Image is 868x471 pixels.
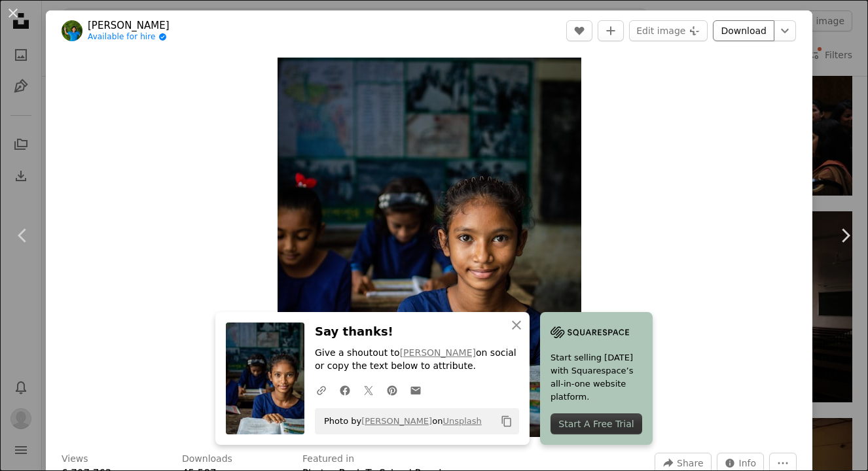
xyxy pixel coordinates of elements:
[357,377,380,403] a: Share on Twitter
[88,32,170,43] a: Available for hire
[496,410,518,432] button: Copy to clipboard
[62,453,88,466] h3: Views
[315,323,519,341] h3: Say thanks!
[598,20,624,41] button: Add to Collection
[774,20,796,41] button: Choose download size
[315,347,519,373] p: Give a shoutout to on social or copy the text below to attribute.
[62,20,82,41] img: Go to Nishaan ahmed's profile
[551,413,642,434] div: Start A Free Trial
[400,347,476,358] a: [PERSON_NAME]
[404,377,427,403] a: Share over email
[278,58,581,437] img: a few young girls in a classroom
[317,411,482,432] span: Photo by on
[380,377,404,403] a: Share on Pinterest
[540,312,653,445] a: Start selling [DATE] with Squarespace’s all-in-one website platform.Start A Free Trial
[333,377,357,403] a: Share on Facebook
[278,58,581,437] button: Zoom in on this image
[566,20,592,41] button: Like
[182,453,232,466] h3: Downloads
[551,323,629,342] img: file-1705255347840-230a6ab5bca9image
[551,351,642,404] span: Start selling [DATE] with Squarespace’s all-in-one website platform.
[822,173,868,298] a: Next
[629,20,708,41] button: Edit image
[361,416,432,426] a: [PERSON_NAME]
[88,19,170,32] a: [PERSON_NAME]
[302,453,354,466] h3: Featured in
[443,416,481,426] a: Unsplash
[713,20,774,41] a: Download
